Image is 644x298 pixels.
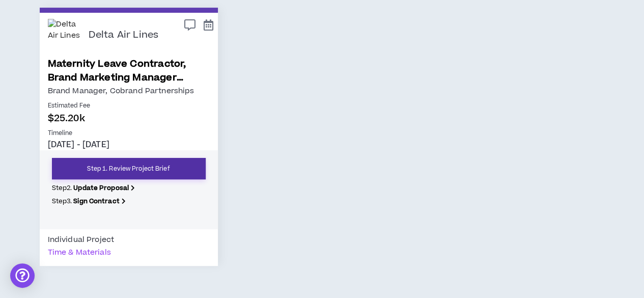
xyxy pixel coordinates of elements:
b: Sign Contract [73,197,120,206]
p: Estimated Fee [48,101,210,111]
div: Time & Materials [48,246,111,259]
p: Delta Air Lines [89,30,159,41]
img: Delta Air Lines [48,19,81,52]
b: Update Proposal [73,183,129,193]
a: Maternity Leave Contractor, Brand Marketing Manager (Cobrand Partnerships) [48,57,210,85]
div: Individual Project [48,233,115,246]
p: Step 3 . [52,197,206,206]
p: Brand Manager, Cobrand Partnerships [48,85,210,97]
div: Open Intercom Messenger [10,263,35,288]
p: $25.20k [48,112,210,125]
p: [DATE] - [DATE] [48,139,210,150]
p: Timeline [48,129,210,138]
p: Step 2 . [52,183,206,193]
a: Step 1. Review Project Brief [52,158,206,179]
